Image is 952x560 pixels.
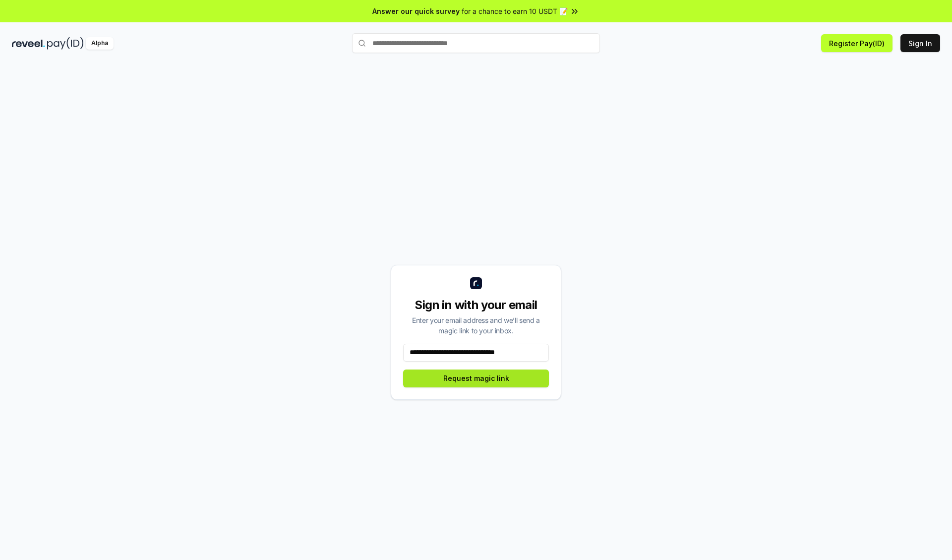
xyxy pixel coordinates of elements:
button: Register Pay(ID) [821,34,892,52]
img: pay_id [47,37,84,50]
div: Sign in with your email [403,297,549,313]
img: reveel_dark [12,37,45,50]
span: Answer our quick survey [372,6,460,16]
img: logo_small [470,277,482,289]
button: Request magic link [403,370,549,387]
span: for a chance to earn 10 USDT 📝 [462,6,568,16]
div: Alpha [86,37,114,50]
div: Enter your email address and we’ll send a magic link to your inbox. [403,315,549,336]
button: Sign In [900,34,940,52]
